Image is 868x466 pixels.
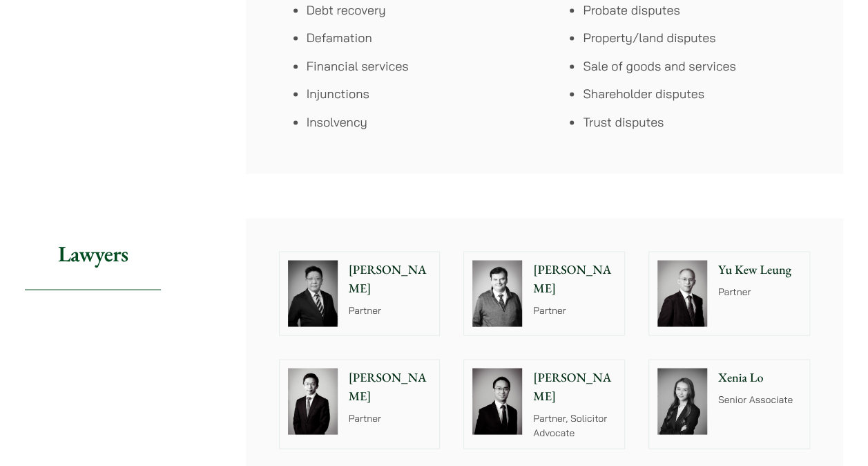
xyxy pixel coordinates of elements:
[349,411,432,425] p: Partner
[648,251,810,335] a: Yu Kew Leung Partner
[583,1,810,19] li: Probate disputes
[533,303,616,317] p: Partner
[279,359,441,449] a: Henry Ma photo [PERSON_NAME] Partner
[583,113,810,131] li: Trust disputes
[279,251,441,335] a: [PERSON_NAME] Partner
[307,1,534,19] li: Debt recovery
[25,218,161,289] h2: Lawyers
[463,251,625,335] a: [PERSON_NAME] Partner
[307,113,534,131] li: Insolvency
[583,28,810,47] li: Property/land disputes
[288,368,338,434] img: Henry Ma photo
[463,359,625,449] a: [PERSON_NAME] Partner, Solicitor Advocate
[307,84,534,103] li: Injunctions
[718,368,801,386] p: Xenia Lo
[718,284,801,299] p: Partner
[583,84,810,103] li: Shareholder disputes
[718,260,801,279] p: Yu Kew Leung
[349,368,432,405] p: [PERSON_NAME]
[533,368,616,405] p: [PERSON_NAME]
[648,359,810,449] a: Xenia Lo Senior Associate
[349,303,432,317] p: Partner
[307,28,534,47] li: Defamation
[533,411,616,440] p: Partner, Solicitor Advocate
[349,260,432,297] p: [PERSON_NAME]
[307,57,534,75] li: Financial services
[533,260,616,297] p: [PERSON_NAME]
[718,392,801,407] p: Senior Associate
[583,57,810,75] li: Sale of goods and services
